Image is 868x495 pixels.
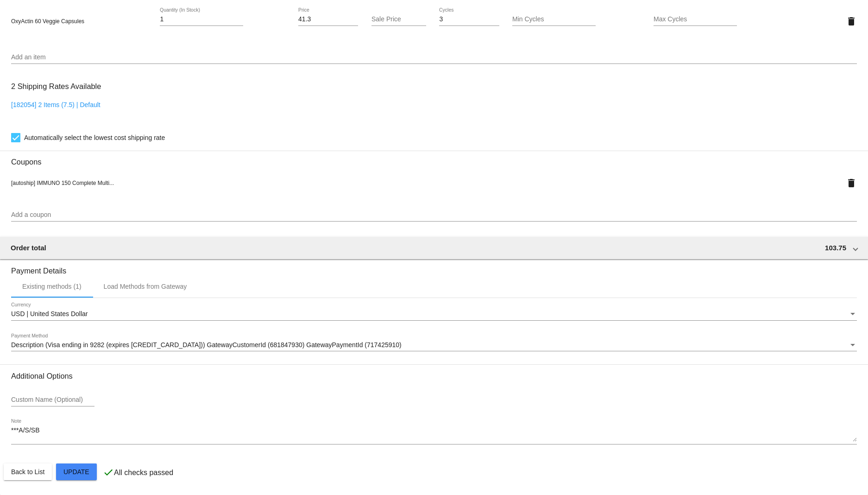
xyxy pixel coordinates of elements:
[11,396,94,404] input: Custom Name (Optional)
[160,16,243,23] input: Quantity (In Stock)
[11,468,44,476] span: Back to List
[846,16,857,27] mat-icon: delete
[11,54,857,61] input: Add an item
[11,151,857,166] h3: Coupons
[439,16,499,23] input: Cycles
[11,311,857,318] mat-select: Currency
[11,244,46,252] span: Order total
[11,211,857,219] input: Add a coupon
[11,342,857,349] mat-select: Payment Method
[846,178,857,189] mat-icon: delete
[11,180,114,186] span: [autoship] IMMUNO 150 Complete Multi...
[11,76,101,96] h3: 2 Shipping Rates Available
[103,467,114,478] mat-icon: check
[24,132,165,143] span: Automatically select the lowest cost shipping rate
[298,16,358,23] input: Price
[63,468,89,476] span: Update
[11,101,101,108] a: [182054] 2 Items (7.5) | Default
[512,16,596,23] input: Min Cycles
[11,372,857,381] h3: Additional Options
[11,260,857,275] h3: Payment Details
[11,310,88,317] span: USD | United States Dollar
[654,16,737,23] input: Max Cycles
[11,341,402,349] span: Description (Visa ending in 9282 (expires [CREDIT_CARD_DATA])) GatewayCustomerId (681847930) Gate...
[56,463,97,480] button: Update
[11,18,84,25] span: OxyActin 60 Veggie Capsules
[114,469,173,477] p: All checks passed
[104,283,187,290] div: Load Methods from Gateway
[825,244,846,252] span: 103.75
[22,283,82,290] div: Existing methods (1)
[371,16,426,23] input: Sale Price
[4,463,52,480] button: Back to List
